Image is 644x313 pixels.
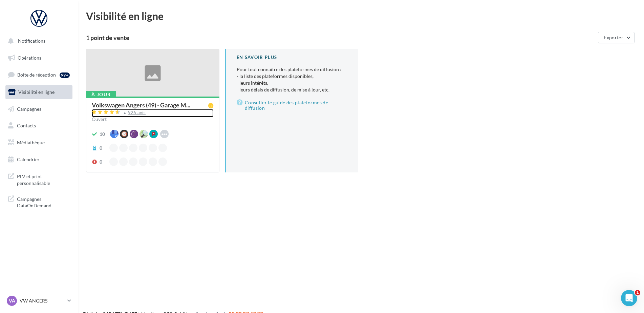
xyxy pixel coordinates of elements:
[4,67,74,82] a: Boîte de réception99+
[9,297,15,304] span: VA
[128,110,146,115] div: 926 avis
[17,194,70,209] span: Campagnes DataOnDemand
[237,73,347,80] li: - la liste des plateformes disponibles,
[17,140,45,145] span: Médiathèque
[4,169,74,189] a: PLV et print personnalisable
[4,192,74,212] a: Campagnes DataOnDemand
[92,116,107,122] span: Ouvert
[18,55,41,61] span: Opérations
[4,51,74,65] a: Opérations
[86,11,636,21] div: Visibilité en ligne
[17,156,40,162] span: Calendrier
[100,159,102,165] div: 0
[92,109,214,117] a: 926 avis
[92,102,190,108] span: Volkswagen Angers (49) - Garage M...
[4,152,74,167] a: Calendrier
[635,290,640,295] span: 1
[604,35,623,40] span: Exporter
[237,86,347,93] li: - leurs délais de diffusion, de mise à jour, etc.
[18,38,45,44] span: Notifications
[621,290,637,306] iframe: Intercom live chat
[18,89,55,95] span: Visibilité en ligne
[100,131,105,138] div: 10
[4,135,74,150] a: Médiathèque
[237,54,347,61] div: En savoir plus
[4,34,71,48] button: Notifications
[20,297,65,304] p: VW ANGERS
[17,72,56,78] span: Boîte de réception
[60,72,70,78] div: 99+
[4,85,74,99] a: Visibilité en ligne
[17,106,41,111] span: Campagnes
[5,294,72,307] a: VA VW ANGERS
[237,80,347,86] li: - leurs intérêts,
[598,32,635,43] button: Exporter
[17,123,36,128] span: Contacts
[4,119,74,133] a: Contacts
[17,172,70,186] span: PLV et print personnalisable
[237,66,347,93] p: Pour tout connaître des plateformes de diffusion :
[100,145,102,151] div: 0
[86,35,595,41] div: 1 point de vente
[4,102,74,116] a: Campagnes
[237,99,347,112] a: Consulter le guide des plateformes de diffusion
[86,91,116,98] div: À jour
